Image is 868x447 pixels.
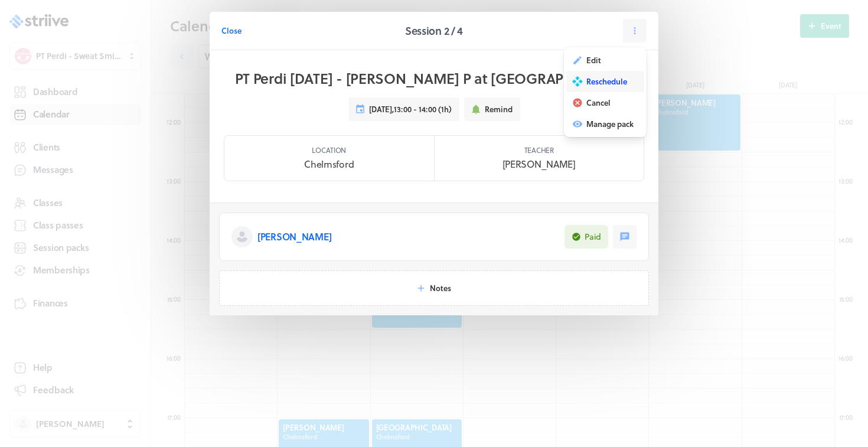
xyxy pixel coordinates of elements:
p: [PERSON_NAME] [257,230,331,244]
button: Cancel [566,92,644,113]
button: Remind [464,97,520,121]
p: Location [312,145,346,155]
button: Reschedule [566,71,644,92]
button: Notes [219,270,649,306]
button: [DATE],13:00 - 14:00 (1h) [348,97,459,121]
p: Teacher [524,145,554,155]
p: [PERSON_NAME] [502,157,576,171]
h1: PT Perdi [DATE] - [PERSON_NAME] P at [GEOGRAPHIC_DATA] [235,69,634,88]
span: Cancel [586,97,611,108]
button: Close [221,19,242,43]
span: Reschedule [586,76,627,87]
button: Edit [566,50,644,71]
span: Notes [430,283,451,293]
p: Chelmsford [304,157,354,171]
span: Edit [586,55,601,66]
button: Manage pack [566,113,644,135]
span: Remind [485,104,513,115]
div: Paid [585,231,601,243]
span: Close [221,25,242,36]
h2: Session 2 / 4 [405,22,463,39]
span: Manage pack [586,119,634,129]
